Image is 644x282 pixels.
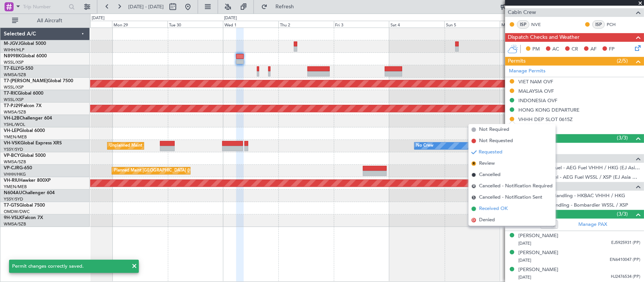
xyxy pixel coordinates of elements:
[518,164,640,171] a: VHHH / HKG - Fuel - AEG Fuel VHHH / HKG (EJ Asia Only)
[4,216,43,220] a: 9H-VSLKFalcon 7X
[472,218,476,222] span: D
[4,109,26,115] a: WMSA/SZB
[4,54,47,58] a: N8998KGlobal 6000
[518,274,531,280] span: [DATE]
[617,134,628,142] span: (3/3)
[4,116,20,121] span: VH-L2B
[479,137,513,145] span: Not Requested
[479,149,503,156] span: Requested
[4,191,22,195] span: N604AU
[8,15,82,27] button: All Aircraft
[4,209,30,215] a: OMDW/DWC
[4,66,20,71] span: T7-ELLY
[4,178,19,183] span: VH-RIU
[479,205,508,213] span: Received OK
[4,122,25,127] a: YSHL/WOL
[23,1,66,12] input: Trip Number
[334,21,389,28] div: Fri 3
[518,249,558,257] div: [PERSON_NAME]
[607,21,624,28] a: PCH
[518,88,554,94] div: MALAYSIA OVF
[509,67,546,75] a: Manage Permits
[4,47,25,53] a: WIHH/HLP
[508,33,579,42] span: Dispatch Checks and Weather
[168,21,223,28] div: Tue 30
[4,166,19,170] span: VP-CJR
[4,203,19,208] span: T7-GTS
[508,57,526,66] span: Permits
[578,221,607,228] a: Manage PAX
[552,46,559,53] span: AC
[518,241,531,246] span: [DATE]
[479,182,553,190] span: Cancelled - Notification Required
[472,184,476,189] span: R
[224,15,237,21] div: [DATE]
[609,46,615,53] span: FP
[4,79,73,83] a: T7-[PERSON_NAME]Global 7500
[4,79,48,83] span: T7-[PERSON_NAME]
[417,140,434,152] div: No Crew
[4,172,26,177] a: VHHH/HKG
[592,20,605,29] div: ISP
[444,21,500,28] div: Sun 5
[518,174,640,180] a: WSSL / XSP - Fuel - AEG Fuel WSSL / XSP (EJ Asia Only)
[4,196,23,202] a: YSSY/SYD
[4,104,41,108] a: T7-PJ29Falcon 7X
[610,257,640,263] span: EN6410047 (PP)
[109,140,202,152] div: Unplanned Maint Sydney ([PERSON_NAME] Intl)
[4,104,21,108] span: T7-PJ29
[4,153,46,158] a: VP-BCYGlobal 5000
[518,266,558,274] div: [PERSON_NAME]
[517,20,529,29] div: ISP
[472,161,476,166] span: R
[479,126,509,133] span: Not Required
[92,15,105,21] div: [DATE]
[472,195,476,200] span: S
[479,194,543,201] span: Cancelled - Notification Sent
[4,41,20,46] span: M-JGVJ
[112,21,168,28] div: Mon 29
[20,18,80,23] span: All Aircraft
[617,57,628,65] span: (2/5)
[518,97,557,104] div: INDONESIA OVF
[4,184,27,190] a: YMEN/MEB
[4,91,43,96] a: T7-RICGlobal 6000
[223,21,278,28] div: Wed 1
[4,147,23,152] a: YSSY/SYD
[4,97,24,103] a: WSSL/XSP
[4,129,45,133] a: VH-LEPGlobal 6000
[4,134,27,140] a: YMEN/MEB
[4,129,19,133] span: VH-LEP
[572,46,578,53] span: CR
[4,159,26,165] a: WMSA/SZB
[4,191,55,195] a: N604AUChallenger 604
[389,21,444,28] div: Sat 4
[479,171,501,179] span: Cancelled
[114,165,240,176] div: Planned Maint [GEOGRAPHIC_DATA] ([GEOGRAPHIC_DATA] Intl)
[500,21,555,28] div: Mon 6
[12,263,128,270] div: Permit changes correctly saved.
[508,8,536,17] span: Cabin Crew
[4,66,33,71] a: T7-ELLYG-550
[518,232,558,240] div: [PERSON_NAME]
[518,78,553,85] div: VIET NAM OVF
[4,91,18,96] span: T7-RIC
[4,203,45,208] a: T7-GTSGlobal 7500
[4,216,22,220] span: 9H-VSLK
[518,126,640,132] div: Add new
[4,141,20,146] span: VH-VSK
[479,160,495,167] span: Review
[4,60,24,65] a: WSSL/XSP
[518,116,573,123] div: VHHH DEP SLOT 0615Z
[617,210,628,218] span: (3/3)
[4,84,24,90] a: WSSL/XSP
[4,166,32,170] a: VP-CJRG-650
[479,216,495,224] span: Denied
[128,3,164,10] span: [DATE] - [DATE]
[258,1,303,13] button: Refresh
[518,202,628,208] a: WSSL / XSP - Handling - Bombardier WSSL / XSP
[4,221,26,227] a: WMSA/SZB
[4,54,21,58] span: N8998K
[4,116,52,121] a: VH-L2BChallenger 604
[4,72,26,78] a: WMSA/SZB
